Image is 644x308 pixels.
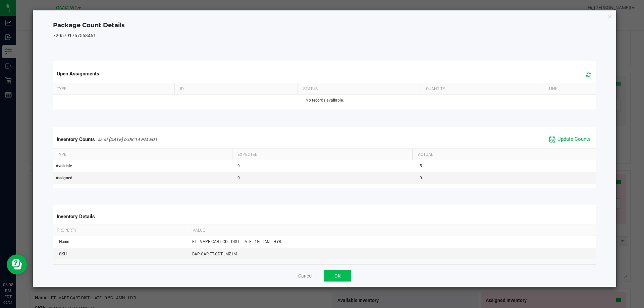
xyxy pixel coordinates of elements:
[298,272,312,279] button: Cancel
[57,152,66,157] span: Type
[237,152,258,157] span: Expected
[56,164,72,168] span: Available
[98,137,158,142] span: as of [DATE] 6:08:14 PM EDT
[193,228,205,233] span: Value
[7,254,27,274] iframe: Resource center
[418,152,433,157] span: Actual
[53,33,596,38] h5: 7205791757553461
[420,176,422,180] span: 0
[237,164,240,168] span: 9
[420,164,422,168] span: 5
[303,86,318,91] span: Status
[57,228,76,233] span: Property
[59,239,69,244] span: Name
[52,95,598,106] td: No records available.
[557,136,591,143] span: Update Counts
[59,252,67,256] span: SKU
[192,239,281,244] span: FT - VAPE CART CDT DISTILLATE - 1G - LMZ - HYB
[57,71,99,77] span: Open Assignments
[53,21,596,30] h4: Package Count Details
[549,86,558,91] span: Link
[426,86,445,91] span: Quantity
[57,213,95,220] span: Inventory Details
[324,270,351,282] button: OK
[237,176,240,180] span: 0
[180,86,184,91] span: ID
[56,176,72,180] span: Assigned
[57,86,66,91] span: Type
[608,12,612,20] button: Close
[57,136,95,142] span: Inventory Counts
[192,252,237,256] span: BAP-CAR-FT-CDT-LMZ1M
